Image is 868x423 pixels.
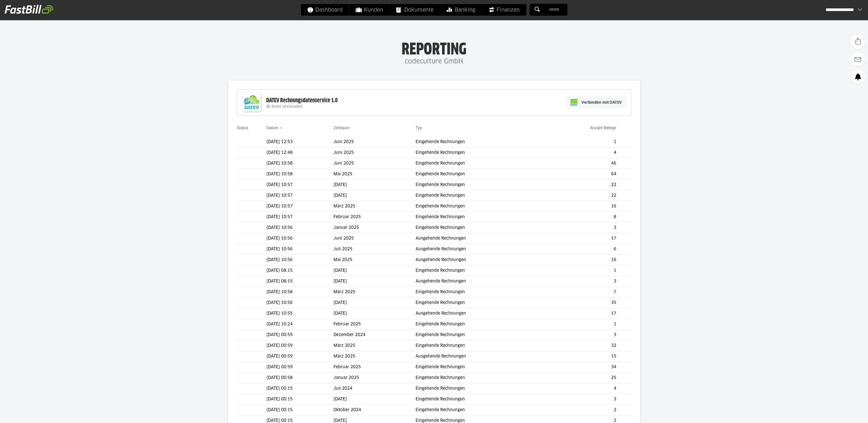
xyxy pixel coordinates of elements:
span: Dashboard [307,4,343,16]
td: 4 [545,147,619,158]
td: Eingehende Rechnungen [416,137,545,147]
td: Eingehende Rechnungen [416,201,545,212]
div: DATEV Rechnungsdatenservice 1.0 [266,97,338,104]
img: pi-datev-logo-farbig-24.svg [570,99,577,106]
td: 35 [545,298,619,308]
td: Ausgehende Rechnungen [416,244,545,255]
span: Banking [447,4,475,16]
iframe: Öffnet ein Widget, in dem Sie weitere Informationen finden [823,406,862,420]
td: Dezember 2024 [334,330,416,340]
td: [DATE] 00:59 [267,330,334,340]
td: Eingehende Rechnungen [416,223,545,233]
td: März 2025 [334,287,416,298]
td: [DATE] 12:48 [267,147,334,158]
td: [DATE] [334,308,416,319]
td: Eingehende Rechnungen [416,298,545,308]
td: [DATE] 10:57 [267,180,334,190]
td: 3 [545,276,619,287]
td: [DATE] [334,190,416,201]
span: Finanzen [488,4,520,16]
td: Juni 2025 [334,147,416,158]
td: [DATE] 10:57 [267,190,334,201]
td: [DATE] 10:58 [267,169,334,180]
td: Eingehende Rechnungen [416,373,545,383]
td: [DATE] 00:59 [267,340,334,351]
td: Mai 2025 [334,255,416,265]
td: [DATE] 10:56 [267,298,334,308]
td: Ausgehende Rechnungen [416,276,545,287]
a: Banking [440,4,482,16]
td: [DATE] 10:58 [267,287,334,298]
td: 22 [545,180,619,190]
td: 22 [545,190,619,201]
span: Kunden [356,4,383,16]
td: 3 [545,223,619,233]
td: 16 [545,255,619,265]
td: [DATE] 00:59 [267,351,334,362]
td: 1 [545,137,619,147]
td: 4 [545,383,619,394]
td: [DATE] 00:15 [267,383,334,394]
td: Eingehende Rechnungen [416,340,545,351]
td: Juli 2024 [334,383,416,394]
td: 3 [545,330,619,340]
td: Ausgehende Rechnungen [416,255,545,265]
td: Ausgehende Rechnungen [416,308,545,319]
a: Typ [416,125,422,130]
td: [DATE] 10:56 [267,223,334,233]
td: [DATE] [334,180,416,190]
td: 3 [545,394,619,405]
td: März 2025 [334,351,416,362]
td: [DATE] 00:59 [267,362,334,373]
h1: Reporting [58,41,810,56]
td: Eingehende Rechnungen [416,330,545,340]
img: sort_desc.gif [280,127,283,129]
a: Zeitraum [334,125,349,130]
td: Eingehende Rechnungen [416,394,545,405]
td: Eingehende Rechnungen [416,169,545,180]
td: Februar 2025 [334,362,416,373]
td: [DATE] 10:57 [267,212,334,223]
td: Januar 2025 [334,373,416,383]
td: [DATE] [334,394,416,405]
td: [DATE] 12:53 [267,137,334,147]
td: 16 [545,201,619,212]
a: Dokumente [390,4,440,16]
td: Eingehende Rechnungen [416,362,545,373]
td: [DATE] 08:15 [267,276,334,287]
td: [DATE] 10:56 [267,244,334,255]
td: Juni 2025 [334,137,416,147]
td: Eingehende Rechnungen [416,147,545,158]
a: Status [237,125,249,130]
td: Februar 2025 [334,319,416,330]
td: 17 [545,308,619,319]
td: 17 [545,233,619,244]
td: Juni 2025 [334,233,416,244]
a: Verbinden mit DATEV [566,96,627,108]
td: Ausgehende Rechnungen [416,351,545,362]
td: Eingehende Rechnungen [416,190,545,201]
td: Juli 2025 [334,244,416,255]
td: [DATE] [334,276,416,287]
a: Finanzen [482,4,526,16]
td: Eingehende Rechnungen [416,405,545,415]
span: Verbinden mit DATEV [581,99,622,105]
td: [DATE] 10:58 [267,158,334,169]
td: [DATE] 10:56 [267,233,334,244]
td: 6 [545,244,619,255]
td: 15 [545,351,619,362]
td: Ausgehende Rechnungen [416,233,545,244]
td: Eingehende Rechnungen [416,319,545,330]
td: [DATE] 10:56 [267,255,334,265]
td: 2 [545,405,619,415]
td: [DATE] 10:24 [267,319,334,330]
td: [DATE] 10:55 [267,308,334,319]
td: Januar 2025 [334,223,416,233]
td: Mai 2025 [334,169,416,180]
td: [DATE] [334,265,416,276]
img: DATEV-Datenservice Logo [240,91,263,114]
td: Eingehende Rechnungen [416,212,545,223]
td: 46 [545,158,619,169]
td: 32 [545,340,619,351]
td: Eingehende Rechnungen [416,265,545,276]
